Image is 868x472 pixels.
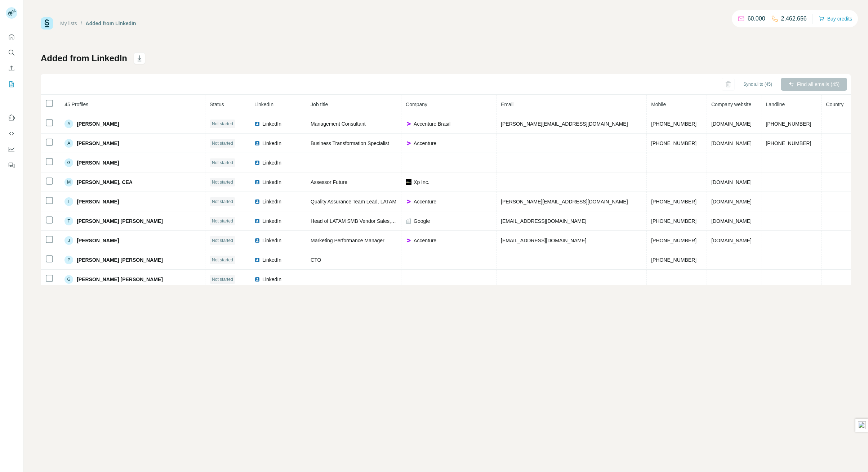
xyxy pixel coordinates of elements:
[254,160,260,166] img: LinkedIn logo
[254,218,260,224] img: LinkedIn logo
[77,120,119,127] span: [PERSON_NAME]
[501,199,628,204] span: [PERSON_NAME][EMAIL_ADDRESS][DOMAIN_NAME]
[81,20,82,27] li: /
[262,276,281,283] span: LinkedIn
[77,140,119,147] span: [PERSON_NAME]
[766,121,811,127] span: [PHONE_NUMBER]
[711,121,752,127] span: [DOMAIN_NAME]
[501,102,513,107] span: Email
[212,276,233,283] span: Not started
[77,237,119,244] span: [PERSON_NAME]
[6,159,17,172] button: Feedback
[254,238,260,243] img: LinkedIn logo
[64,197,73,206] div: L
[781,14,807,23] p: 2,462,656
[6,78,17,91] button: My lists
[711,102,751,107] span: Company website
[6,127,17,140] button: Use Surfe API
[262,256,281,264] span: LinkedIn
[501,121,628,127] span: [PERSON_NAME][EMAIL_ADDRESS][DOMAIN_NAME]
[254,102,273,107] span: LinkedIn
[406,102,427,107] span: Company
[766,102,785,107] span: Landline
[406,238,411,243] img: company-logo
[60,21,77,26] a: My lists
[414,179,429,186] span: Xp Inc.
[212,121,233,127] span: Not started
[254,199,260,204] img: LinkedIn logo
[651,102,666,107] span: Mobile
[254,257,260,263] img: LinkedIn logo
[77,179,133,186] span: [PERSON_NAME], CEA
[311,102,328,107] span: Job title
[311,121,366,127] span: Management Consultant
[212,140,233,147] span: Not started
[64,102,88,107] span: 45 Profiles
[651,199,696,204] span: [PHONE_NUMBER]
[210,102,224,107] span: Status
[41,53,127,64] h1: Added from LinkedIn
[711,140,752,146] span: [DOMAIN_NAME]
[254,140,260,146] img: LinkedIn logo
[766,140,811,146] span: [PHONE_NUMBER]
[212,237,233,244] span: Not started
[6,111,17,124] button: Use Surfe on LinkedIn
[254,277,260,282] img: LinkedIn logo
[748,14,765,23] p: 60,000
[77,276,163,283] span: [PERSON_NAME] [PERSON_NAME]
[501,238,586,243] span: [EMAIL_ADDRESS][DOMAIN_NAME]
[262,140,281,147] span: LinkedIn
[64,256,73,264] div: P
[819,14,852,24] button: Buy credits
[711,179,752,185] span: [DOMAIN_NAME]
[406,121,411,127] img: company-logo
[77,198,119,205] span: [PERSON_NAME]
[262,237,281,244] span: LinkedIn
[262,198,281,205] span: LinkedIn
[64,120,73,128] div: A
[414,237,436,244] span: Accenture
[651,218,696,224] span: [PHONE_NUMBER]
[311,179,347,185] span: Assessor Future
[711,199,752,204] span: [DOMAIN_NAME]
[501,218,586,224] span: [EMAIL_ADDRESS][DOMAIN_NAME]
[77,256,163,264] span: [PERSON_NAME] [PERSON_NAME]
[64,275,73,284] div: G
[311,218,423,224] span: Head of LATAM SMB Vendor Sales, Google Cloud
[212,198,233,205] span: Not started
[64,178,73,186] div: M
[311,140,389,146] span: Business Transformation Specialist
[212,218,233,224] span: Not started
[262,179,281,186] span: LinkedIn
[311,238,384,243] span: Marketing Performance Manager
[86,20,136,27] div: Added from LinkedIn
[262,120,281,127] span: LinkedIn
[711,238,752,243] span: [DOMAIN_NAME]
[77,159,119,166] span: [PERSON_NAME]
[212,179,233,185] span: Not started
[64,158,73,167] div: G
[406,199,411,204] img: company-logo
[311,199,396,204] span: Quality Assurance Team Lead, LATAM
[64,217,73,225] div: T
[738,79,777,90] button: Sync all to (45)
[262,159,281,166] span: LinkedIn
[6,62,17,75] button: Enrich CSV
[651,140,696,146] span: [PHONE_NUMBER]
[414,198,436,205] span: Accenture
[651,238,696,243] span: [PHONE_NUMBER]
[212,257,233,263] span: Not started
[406,179,411,185] img: company-logo
[212,159,233,166] span: Not started
[406,140,411,146] img: company-logo
[6,30,17,43] button: Quick start
[651,121,696,127] span: [PHONE_NUMBER]
[6,46,17,59] button: Search
[414,120,450,127] span: Accenture Brasil
[826,102,843,107] span: Country
[711,218,752,224] span: [DOMAIN_NAME]
[64,139,73,148] div: A
[6,143,17,156] button: Dashboard
[743,81,772,87] span: Sync all to (45)
[64,236,73,245] div: J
